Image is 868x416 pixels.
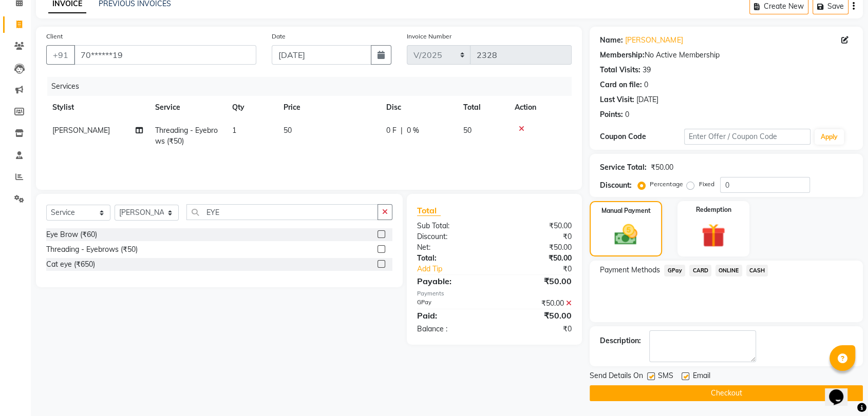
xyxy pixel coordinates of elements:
[232,126,236,135] span: 1
[409,324,495,334] div: Balance :
[650,180,683,189] label: Percentage
[684,129,810,145] input: Enter Offer / Coupon Code
[74,45,256,65] input: Search by Name/Mobile/Email/Code
[409,275,495,287] div: Payable:
[463,126,471,135] span: 50
[495,253,580,264] div: ₹50.00
[272,32,286,41] label: Date
[277,96,380,119] th: Price
[607,222,644,248] img: _cash.svg
[495,275,580,287] div: ₹50.00
[495,298,580,309] div: ₹50.00
[508,264,579,274] div: ₹0
[699,180,714,189] label: Fixed
[149,96,226,119] th: Service
[600,35,623,46] div: Name:
[46,96,149,119] th: Stylist
[495,231,580,242] div: ₹0
[46,32,63,41] label: Client
[495,242,580,253] div: ₹50.00
[746,265,768,276] span: CASH
[600,65,640,75] div: Total Visits:
[600,80,642,90] div: Card on file:
[417,205,441,216] span: Total
[508,96,572,119] th: Action
[47,77,579,96] div: Services
[600,265,660,275] span: Payment Methods
[815,129,844,145] button: Apply
[600,109,623,120] div: Points:
[694,221,732,250] img: _gift.svg
[651,162,673,173] div: ₹50.00
[495,221,580,231] div: ₹50.00
[409,242,495,253] div: Net:
[636,94,658,105] div: [DATE]
[407,125,419,136] span: 0 %
[590,370,643,383] span: Send Details On
[658,370,673,383] span: SMS
[825,375,858,406] iframe: chat widget
[600,131,684,142] div: Coupon Code
[695,205,731,214] label: Redemption
[692,370,710,383] span: Email
[625,109,629,120] div: 0
[600,162,647,173] div: Service Total:
[600,50,853,61] div: No Active Membership
[409,231,495,242] div: Discount:
[417,289,572,298] div: Payments
[52,126,110,135] span: [PERSON_NAME]
[155,126,218,146] span: Threading - Eyebrows (₹50)
[46,45,75,65] button: +91
[186,204,378,220] input: Search or Scan
[46,229,97,240] div: Eye Brow (₹60)
[600,94,634,105] div: Last Visit:
[600,335,641,346] div: Description:
[643,65,651,75] div: 39
[457,96,508,119] th: Total
[600,50,645,61] div: Membership:
[380,96,457,119] th: Disc
[644,80,648,90] div: 0
[401,125,403,136] span: |
[409,264,508,274] a: Add Tip
[284,126,292,135] span: 50
[689,265,711,276] span: CARD
[590,385,863,401] button: Checkout
[409,309,495,322] div: Paid:
[407,32,451,41] label: Invoice Number
[625,35,683,46] a: [PERSON_NAME]
[46,259,95,270] div: Cat eye (₹650)
[386,125,397,136] span: 0 F
[409,221,495,231] div: Sub Total:
[409,253,495,264] div: Total:
[600,180,632,191] div: Discount:
[715,265,742,276] span: ONLINE
[226,96,277,119] th: Qty
[495,324,580,334] div: ₹0
[46,244,138,255] div: Threading - Eyebrows (₹50)
[495,309,580,322] div: ₹50.00
[664,265,685,276] span: GPay
[601,206,651,215] label: Manual Payment
[409,298,495,309] div: GPay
